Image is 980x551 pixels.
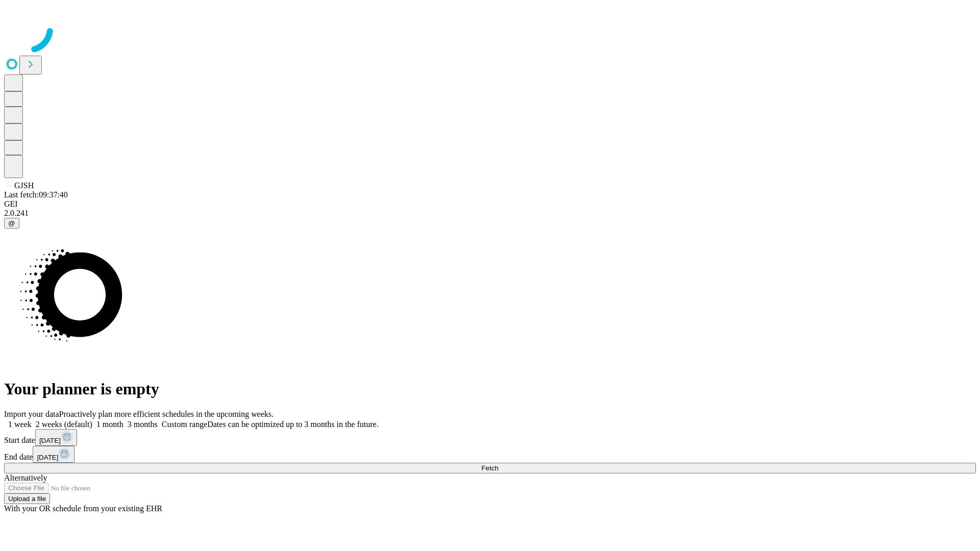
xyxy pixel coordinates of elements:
[4,473,47,482] span: Alternatively
[37,454,58,461] span: [DATE]
[128,420,158,429] span: 3 months
[35,429,77,446] button: [DATE]
[59,410,274,418] span: Proactively plan more efficient schedules in the upcoming weeks.
[36,420,92,429] span: 2 weeks (default)
[8,420,32,429] span: 1 week
[162,420,207,429] span: Custom range
[14,181,34,190] span: GJSH
[4,410,59,418] span: Import your data
[8,219,15,227] span: @
[4,504,162,513] span: With your OR schedule from your existing EHR
[207,420,378,429] span: Dates can be optimized up to 3 months in the future.
[4,218,19,229] button: @
[96,420,124,429] span: 1 month
[4,429,976,446] div: Start date
[4,209,976,218] div: 2.0.241
[4,463,976,473] button: Fetch
[4,380,976,398] h1: Your planner is empty
[4,446,976,463] div: End date
[33,446,75,463] button: [DATE]
[4,190,68,199] span: Last fetch: 09:37:40
[4,199,976,209] div: GEI
[39,437,61,444] span: [DATE]
[481,464,498,472] span: Fetch
[4,493,50,504] button: Upload a file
